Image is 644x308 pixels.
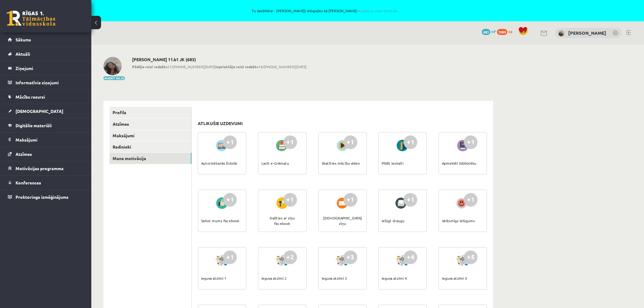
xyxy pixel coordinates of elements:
legend: Informatīvie ziņojumi [16,75,84,89]
legend: Maksājumi [16,133,84,147]
span: Konferences [16,180,41,185]
a: Radinieki [110,141,191,152]
div: Lasīt e-Grāmatu [261,152,289,174]
div: Pildīt ieskaiti [382,152,404,174]
div: +1 [404,193,417,207]
a: Informatīvie ziņojumi [8,75,84,89]
div: Ieguva atzīmi 5 [442,268,467,289]
div: Veiksmīgs ielūgums [442,210,475,231]
a: Digitālie materiāli [8,118,84,132]
span: Atzīmes [16,151,32,157]
a: 683 mP [482,29,496,34]
span: Proktoringa izmēģinājums [16,194,68,200]
a: [PERSON_NAME] [568,30,606,36]
span: 1089 [497,29,507,35]
div: Dalīties ar ziņu Facebook [261,210,303,231]
a: Mācību resursi [8,90,84,104]
a: Atzīmes [110,118,191,130]
div: +1 [404,135,417,149]
div: Ieguva atzīmi 2 [261,268,287,289]
span: 21:[PHONE_NUMBER][DATE] 16:[PHONE_NUMBER][DATE] [132,64,306,69]
div: [DEMOGRAPHIC_DATA] ziņu [322,210,363,231]
div: Sekot mums Facebook [201,210,239,231]
a: Proktoringa izmēģinājums [8,190,84,204]
a: Atpakaļ uz savu lietotāju [357,8,398,13]
div: +1 [223,193,237,207]
span: 683 [482,29,490,35]
div: +5 [464,250,478,264]
div: +3 [344,250,357,264]
a: Profils [110,107,191,118]
span: Digitālie materiāli [16,123,52,128]
legend: Ziņojumi [16,61,84,75]
span: mP [491,29,496,34]
span: Motivācijas programma [16,166,64,171]
div: +2 [283,250,297,264]
div: +1 [344,193,357,207]
div: Autorizēšanās Eskolā [201,152,237,174]
a: 1089 xp [497,29,515,34]
div: +1 [283,193,297,207]
h2: [PERSON_NAME] 11.b1 JK (683) [132,57,306,62]
div: +1 [344,135,357,149]
a: +1 Autorizēšanās Eskolā [198,132,246,174]
div: Skatīties mācību video [322,152,360,174]
a: Atzīmes [8,147,84,161]
b: Pēdējo reizi redzēts [132,64,167,69]
div: Apmeklēt bibliotēku [442,152,476,174]
a: Konferences [8,176,84,190]
h3: Atlikušie uzdevumi [198,121,243,126]
span: [DEMOGRAPHIC_DATA] [16,108,63,114]
span: Tu (aizbildne - [PERSON_NAME]) ielogojies kā [PERSON_NAME] [70,9,579,12]
div: +1 [464,193,478,207]
a: Maksājumi [110,130,191,141]
div: +1 [223,250,237,264]
a: [DEMOGRAPHIC_DATA] [8,104,84,118]
div: Ielūgt draugu [382,210,404,231]
div: +1 [223,135,237,149]
a: Aktuāli [8,47,84,61]
div: +1 [464,135,478,149]
button: Mainīt bildi [103,76,125,80]
a: Sākums [8,33,84,47]
div: Ieguva atzīmi 3 [322,268,347,289]
div: Ieguva atzīmi 4 [382,268,407,289]
img: Laura Bitina [103,57,122,75]
a: Motivācijas programma [8,161,84,175]
span: Mācību resursi [16,94,45,100]
span: Aktuāli [16,51,30,57]
div: +1 [283,135,297,149]
a: Mana motivācija [110,153,191,164]
span: xp [508,29,512,34]
div: Ieguva atzīmi 1 [201,268,226,289]
b: Iepriekšējo reizi redzēts [215,64,258,69]
a: Maksājumi [8,133,84,147]
a: Rīgas 1. Tālmācības vidusskola [7,11,55,26]
a: Ziņojumi [8,61,84,75]
span: Sākums [16,37,31,42]
img: Laura Bitina [558,30,564,37]
div: +4 [404,250,417,264]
